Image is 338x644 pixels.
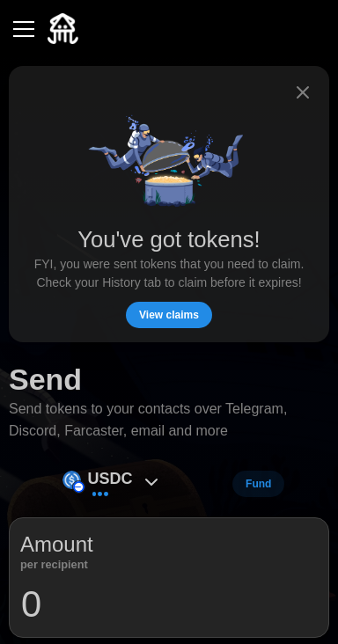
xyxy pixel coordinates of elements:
span: View claims [139,303,199,327]
img: Quidli [48,13,78,44]
p: USDC [88,466,133,492]
span: Fund [246,472,271,496]
img: Quidli_Collaboration.png [81,105,257,225]
button: Fund [232,471,284,497]
p: Amount [20,529,93,560]
p: per recipient [20,560,93,569]
p: Send tokens to your contacts over Telegram, Discord, Farcaster, email and more [9,399,329,443]
p: FYI, you were sent tokens that you need to claim. Check your History tab to claim before it expires! [23,255,315,293]
button: View claims [126,302,212,328]
h1: You've got tokens! [77,225,260,254]
img: USDC (on Base) [62,471,81,489]
h1: Send [9,360,82,399]
input: 0 [20,582,318,626]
